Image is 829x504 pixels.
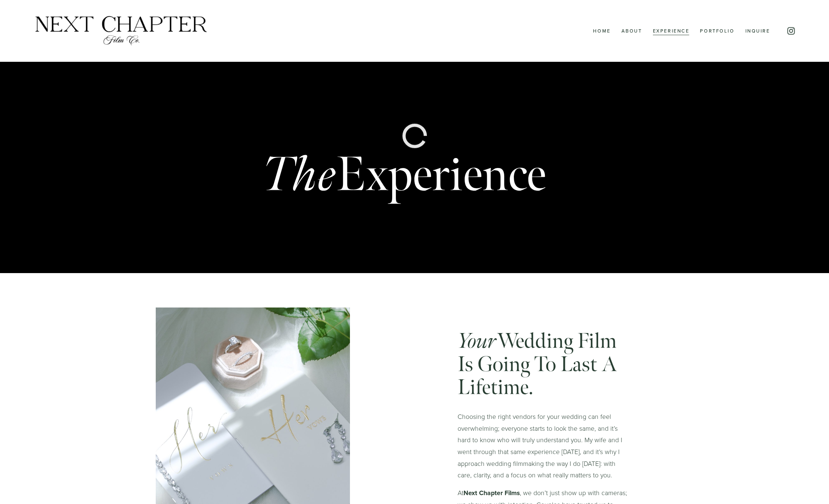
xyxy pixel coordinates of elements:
strong: Next Chapter Films [464,488,520,497]
em: Your [458,328,497,355]
img: Next Chapter Film Co. [33,15,209,47]
em: The [263,145,337,206]
span: Choosing the right vendors for your wedding can feel overwhelming; everyone starts to look the sa... [458,412,624,479]
a: Experience [653,26,690,36]
a: Home [593,26,610,36]
a: Instagram [786,26,796,36]
a: About [621,26,642,36]
span: Wedding Film is going to last a lifetime. [458,327,622,400]
a: Inquire [745,26,770,36]
a: Portfolio [700,26,734,36]
h1: Experience [263,151,546,199]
